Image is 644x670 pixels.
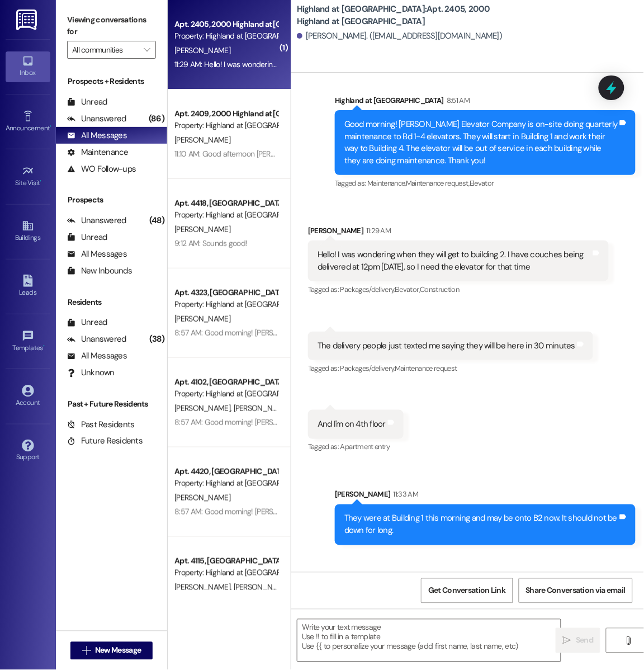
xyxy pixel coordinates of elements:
[174,108,278,120] div: Apt. 2409, 2000 Highland at [GEOGRAPHIC_DATA]
[174,466,278,478] div: Apt. 4420, [GEOGRAPHIC_DATA] at [GEOGRAPHIC_DATA]
[144,45,150,54] i: 
[174,299,278,310] div: Property: Highland at [GEOGRAPHIC_DATA]
[67,317,107,328] div: Unread
[428,585,505,597] span: Get Conversation Link
[318,340,575,352] div: The delivery people just texted me saying they will be here in 30 minutes
[174,135,230,145] span: [PERSON_NAME]
[395,285,420,294] span: Elevator ,
[70,642,153,660] button: New Message
[576,635,593,647] span: Send
[421,578,513,603] button: Get Conversation Link
[67,130,127,141] div: All Messages
[67,113,126,125] div: Unanswered
[174,403,234,413] span: [PERSON_NAME]
[43,342,45,350] span: •
[6,381,50,412] a: Account
[72,41,138,59] input: All communities
[56,296,167,308] div: Residents
[6,271,50,301] a: Leads
[556,628,600,653] button: Send
[318,418,386,430] div: And I'm on 4th floor
[406,178,470,188] span: Maintenance request ,
[174,224,230,234] span: [PERSON_NAME]
[6,162,50,192] a: Site Visit •
[234,403,290,413] span: [PERSON_NAME]
[340,442,390,452] span: Apartment entry
[335,175,636,191] div: Tagged as:
[67,248,127,260] div: All Messages
[50,122,51,130] span: •
[67,215,126,227] div: Unanswered
[420,285,459,294] span: Construction
[174,478,278,489] div: Property: Highland at [GEOGRAPHIC_DATA]
[526,585,626,597] span: Share Conversation via email
[344,513,618,537] div: They were at Building 1 this morning and may be onto B2 now. It should not be down for long.
[335,489,636,504] div: [PERSON_NAME]
[308,281,609,298] div: Tagged as:
[67,163,136,175] div: WO Follow-ups
[174,209,278,221] div: Property: Highland at [GEOGRAPHIC_DATA]
[6,327,50,357] a: Templates •
[67,419,135,431] div: Past Residents
[340,364,395,373] span: Packages/delivery ,
[340,285,395,294] span: Packages/delivery ,
[444,95,470,106] div: 8:51 AM
[624,636,633,645] i: 
[146,331,167,348] div: (38)
[174,567,278,579] div: Property: Highland at [GEOGRAPHIC_DATA]
[391,489,419,501] div: 11:33 AM
[67,147,129,158] div: Maintenance
[297,3,520,27] b: Highland at [GEOGRAPHIC_DATA]: Apt. 2405, 2000 Highland at [GEOGRAPHIC_DATA]
[67,265,132,277] div: New Inbounds
[67,232,107,243] div: Unread
[67,436,143,447] div: Future Residents
[95,645,141,657] span: New Message
[174,376,278,388] div: Apt. 4102, [GEOGRAPHIC_DATA] at [GEOGRAPHIC_DATA]
[308,360,593,376] div: Tagged as:
[174,30,278,42] div: Property: Highland at [GEOGRAPHIC_DATA]
[16,10,39,30] img: ResiDesk Logo
[67,333,126,345] div: Unanswered
[6,436,50,466] a: Support
[40,177,42,185] span: •
[174,120,278,131] div: Property: Highland at [GEOGRAPHIC_DATA]
[174,238,247,248] div: 9:12 AM: Sounds good!
[335,95,636,110] div: Highland at [GEOGRAPHIC_DATA]
[367,178,406,188] span: Maintenance ,
[344,119,618,167] div: Good morning! [PERSON_NAME] Elevator Company is on-site doing quarterly maintenance to Bd 1-4 ele...
[318,249,591,273] div: Hello! I was wondering when they will get to building 2. I have couches being delivered at 12pm [...
[234,582,290,592] span: [PERSON_NAME]
[174,582,234,592] span: [PERSON_NAME]
[174,493,230,503] span: [PERSON_NAME]
[56,76,167,87] div: Prospects + Residents
[174,18,278,30] div: Apt. 2405, 2000 Highland at [GEOGRAPHIC_DATA]
[67,367,115,379] div: Unknown
[308,439,404,455] div: Tagged as:
[146,110,167,128] div: (86)
[67,11,156,41] label: Viewing conversations for
[146,212,167,229] div: (48)
[56,194,167,206] div: Prospects
[174,314,230,324] span: [PERSON_NAME]
[470,178,494,188] span: Elevator
[67,350,127,362] div: All Messages
[308,225,609,240] div: [PERSON_NAME]
[395,364,457,373] span: Maintenance request
[67,96,107,108] div: Unread
[174,45,230,55] span: [PERSON_NAME]
[364,225,391,237] div: 11:29 AM
[174,197,278,209] div: Apt. 4418, [GEOGRAPHIC_DATA] at [GEOGRAPHIC_DATA]
[6,51,50,82] a: Inbox
[174,287,278,299] div: Apt. 4323, [GEOGRAPHIC_DATA] at [GEOGRAPHIC_DATA]
[297,30,503,42] div: [PERSON_NAME]. ([EMAIL_ADDRESS][DOMAIN_NAME])
[519,578,633,603] button: Share Conversation via email
[82,647,91,655] i: 
[174,388,278,400] div: Property: Highland at [GEOGRAPHIC_DATA]
[563,636,571,645] i: 
[6,216,50,247] a: Buildings
[174,555,278,567] div: Apt. 4115, [GEOGRAPHIC_DATA] at [GEOGRAPHIC_DATA]
[56,398,167,410] div: Past + Future Residents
